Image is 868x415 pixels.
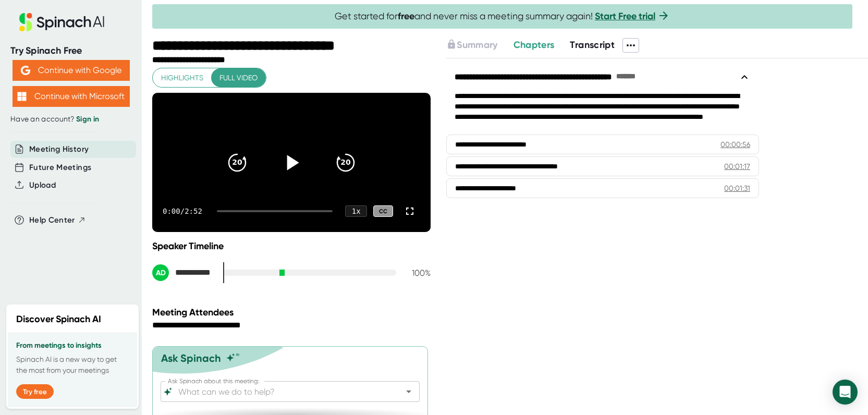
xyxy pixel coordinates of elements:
[16,341,129,350] h3: From meetings to insights
[211,68,266,88] button: Full video
[446,38,513,53] div: Upgrade to access
[21,66,30,75] img: Aehbyd4JwY73AAAAAElFTkSuQmCC
[514,38,555,52] button: Chapters
[335,10,670,22] span: Get started for and never miss a meeting summary again!
[76,115,99,124] a: Sign in
[29,214,75,226] span: Help Center
[720,139,750,150] div: 00:00:56
[13,86,130,107] button: Continue with Microsoft
[514,39,555,51] span: Chapters
[161,71,203,84] span: Highlights
[570,38,615,52] button: Transcript
[152,307,433,318] div: Meeting Attendees
[29,179,56,191] button: Upload
[833,380,858,405] div: Open Intercom Messenger
[398,10,414,22] b: free
[29,143,89,155] button: Meeting History
[570,39,615,51] span: Transcript
[152,264,169,281] div: AD
[29,162,91,174] button: Future Meetings
[161,352,221,364] div: Ask Spinach
[16,384,54,399] button: Try free
[446,38,497,52] button: Summary
[373,205,393,217] div: CC
[16,354,129,376] p: Spinach AI is a new way to get the most from your meetings
[163,207,204,215] div: 0:00 / 2:52
[219,71,258,84] span: Full video
[10,115,131,124] div: Have an account?
[152,264,215,281] div: Anil Dobhal
[153,68,212,88] button: Highlights
[152,240,431,252] div: Speaker Timeline
[345,205,367,217] div: 1 x
[10,45,131,57] div: Try Spinach Free
[724,161,750,172] div: 00:01:17
[16,312,101,326] h2: Discover Spinach AI
[595,10,655,22] a: Start Free trial
[401,384,416,399] button: Open
[13,60,130,81] button: Continue with Google
[405,268,431,278] div: 100 %
[457,39,497,51] span: Summary
[29,214,86,226] button: Help Center
[724,183,750,193] div: 00:01:31
[176,384,386,399] input: What can we do to help?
